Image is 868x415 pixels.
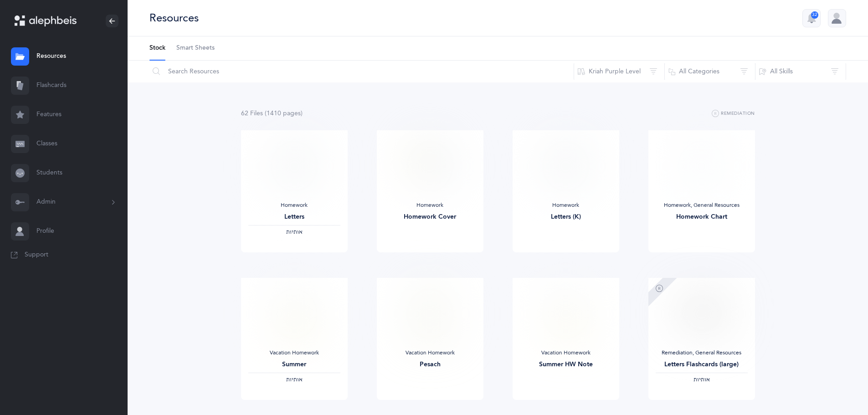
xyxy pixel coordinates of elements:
div: Homework [520,202,612,209]
img: Alternate_Summer_Note_thumbnail_1749564978.png [543,285,588,342]
div: Letters (K) [520,212,612,222]
img: Homework-L1-Letters_EN_thumbnail_1731214302.png [272,138,316,195]
div: Resources [149,10,199,26]
span: Smart Sheets [176,44,215,53]
img: Letters_flashcards_Large_thumbnail_1612303125.png [675,293,728,334]
div: Vacation Homework [384,349,476,357]
img: Summer_L1_LetterFluency_thumbnail_1685022893.png [272,285,316,342]
div: Homework Cover [384,212,476,222]
div: Letters [248,212,340,222]
div: Letters Flashcards (large) [656,360,748,369]
div: Summer HW Note [520,360,612,369]
div: 32 [811,11,818,19]
span: s [260,110,263,117]
img: Pesach_EN_thumbnail_1743021875.png [407,285,452,342]
span: (1410 page ) [265,110,303,117]
span: ‫אותיות‬ [693,376,710,383]
div: Vacation Homework [520,349,612,357]
img: Homework-Cover-EN_thumbnail_1597602968.png [407,138,452,195]
div: Summer [248,360,340,369]
div: Homework [248,202,340,209]
div: Homework, General Resources [656,202,748,209]
button: 32 [802,9,821,27]
span: Support [25,251,48,260]
div: Vacation Homework [248,349,340,357]
img: Homework-L1-Letters__K_EN_thumbnail_1753887655.png [543,138,588,195]
span: 62 File [241,110,263,117]
button: All Skills [755,61,846,82]
div: Pesach [384,360,476,369]
span: s [298,110,301,117]
button: Remediation [712,108,755,119]
input: Search Resources [149,61,574,82]
div: Homework [384,202,476,209]
span: ‫אותיות‬ [286,229,303,235]
span: ‫אותיות‬ [286,376,303,383]
button: All Categories [664,61,755,82]
div: Homework Chart [656,212,748,222]
div: Remediation, General Resources [656,349,748,357]
button: Kriah Purple Level [574,61,665,82]
img: My_Homework_Chart_1_thumbnail_1716209946.png [679,138,724,195]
